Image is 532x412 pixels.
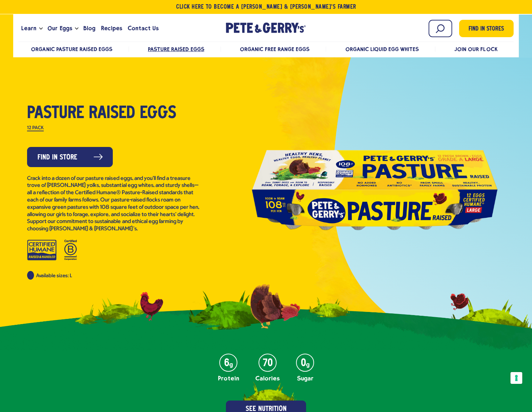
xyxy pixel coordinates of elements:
span: Recipes [101,24,122,33]
button: Open the dropdown menu for Our Eggs [75,27,78,30]
label: 12 Pack [27,126,44,131]
span: Learn [21,24,36,33]
a: Organic Free Range Eggs [240,46,310,52]
strong: 70 [263,360,273,366]
p: Calories [255,375,280,381]
p: Crack into a dozen of our pasture raised eggs, and you’ll find a treasure trove of [PERSON_NAME] ... [27,175,201,233]
strong: 6 [224,360,229,366]
a: Blog [81,19,98,38]
strong: 0 [301,360,306,366]
span: Find in Stores [468,25,504,34]
a: Find in Store [27,147,113,167]
a: Find in Stores [459,20,514,37]
a: Organic Pasture Raised Eggs [31,46,112,52]
a: Our Eggs [45,19,75,38]
a: Organic Liquid Egg Whites [345,46,419,52]
em: g [306,361,310,368]
input: Search [429,20,452,37]
em: g [229,361,233,368]
span: Contact Us [128,24,159,33]
a: Pasture Raised Eggs [148,46,204,52]
p: Sugar [296,375,314,381]
span: Available sizes: L [36,273,72,279]
nav: desktop product menu [18,41,513,56]
a: Join Our Flock [454,46,497,52]
button: Your consent preferences for tracking technologies [510,372,522,384]
a: Learn [18,19,39,38]
span: Find in Store [37,152,77,163]
a: Recipes [98,19,125,38]
span: Our Eggs [48,24,72,33]
span: Blog [83,24,95,33]
button: Open the dropdown menu for Learn [39,27,43,30]
p: Protein [218,375,239,381]
h1: Pasture Raised Eggs [27,105,201,123]
a: Contact Us [125,19,161,38]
